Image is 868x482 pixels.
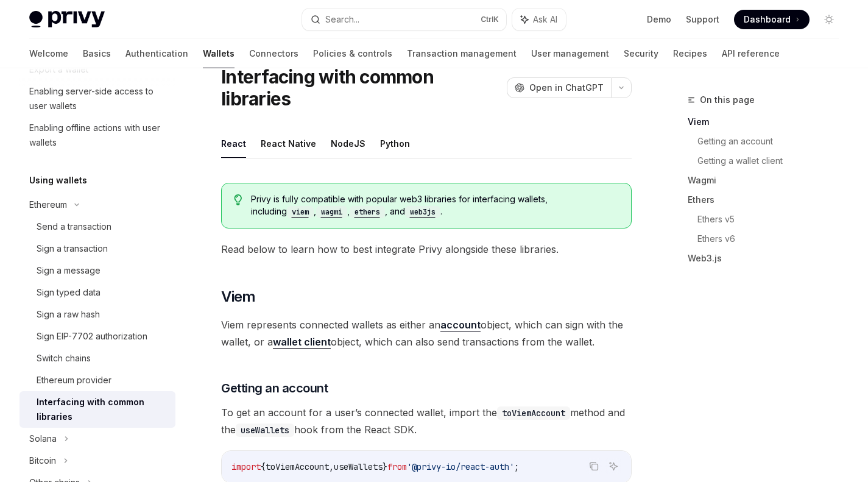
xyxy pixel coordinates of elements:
[647,13,671,26] a: Demo
[405,206,440,218] code: web3js
[266,461,329,472] span: toViemAccount
[125,39,188,68] a: Authentication
[350,206,385,216] a: ethers
[529,82,604,94] span: Open in ChatGPT
[29,197,67,212] div: Ethereum
[37,285,101,300] div: Sign typed data
[688,190,849,210] a: Ethers
[380,129,410,158] button: Python
[29,11,105,28] img: light logo
[234,194,242,205] svg: Tip
[261,461,266,472] span: {
[407,461,514,472] span: '@privy-io/react-auth'
[688,112,849,132] a: Viem
[407,39,517,68] a: Transaction management
[203,39,235,68] a: Wallets
[29,84,168,113] div: Enabling server-side access to user wallets
[350,206,385,218] code: ethers
[83,39,111,68] a: Basics
[688,249,849,268] a: Web3.js
[221,316,632,350] span: Viem represents connected wallets as either an object, which can sign with the wallet, or a objec...
[624,39,658,68] a: Security
[19,325,175,347] a: Sign EIP-7702 authorization
[37,395,168,424] div: Interfacing with common libraries
[744,13,791,26] span: Dashboard
[261,129,316,158] button: React Native
[37,241,108,256] div: Sign a transaction
[514,461,519,472] span: ;
[221,287,256,307] span: Viem
[19,347,175,369] a: Switch chains
[19,369,175,391] a: Ethereum provider
[700,93,755,107] span: On this page
[29,121,168,150] div: Enabling offline actions with user wallets
[19,282,175,303] a: Sign typed data
[586,458,602,474] button: Copy the contents from the code block
[221,66,502,110] h1: Interfacing with common libraries
[287,206,314,218] code: viem
[231,461,261,472] span: import
[819,10,839,29] button: Toggle dark mode
[313,39,392,68] a: Policies & controls
[37,329,147,344] div: Sign EIP-7702 authorization
[316,206,347,218] code: wagmi
[383,461,387,472] span: }
[19,303,175,325] a: Sign a raw hash
[221,241,632,258] span: Read below to learn how to best integrate Privy alongside these libraries.
[481,15,499,24] span: Ctrl K
[29,453,56,468] div: Bitcoin
[325,12,359,27] div: Search...
[697,210,849,229] a: Ethers v5
[697,132,849,151] a: Getting an account
[531,39,609,68] a: User management
[686,13,719,26] a: Support
[19,117,175,154] a: Enabling offline actions with user wallets
[722,39,780,68] a: API reference
[507,77,611,98] button: Open in ChatGPT
[19,80,175,117] a: Enabling server-side access to user wallets
[287,206,314,216] a: viem
[302,9,506,30] button: Search...CtrlK
[29,431,57,446] div: Solana
[405,206,440,216] a: web3js
[688,171,849,190] a: Wagmi
[221,129,246,158] button: React
[605,458,621,474] button: Ask AI
[37,307,100,322] div: Sign a raw hash
[512,9,566,30] button: Ask AI
[673,39,707,68] a: Recipes
[37,351,91,366] div: Switch chains
[19,391,175,428] a: Interfacing with common libraries
[316,206,347,216] a: wagmi
[697,151,849,171] a: Getting a wallet client
[29,39,68,68] a: Welcome
[19,216,175,238] a: Send a transaction
[273,336,331,349] a: wallet client
[440,319,481,331] a: account
[387,461,407,472] span: from
[331,129,365,158] button: NodeJS
[29,173,87,188] h5: Using wallets
[221,380,328,397] span: Getting an account
[697,229,849,249] a: Ethers v6
[19,238,175,260] a: Sign a transaction
[334,461,383,472] span: useWallets
[734,10,810,29] a: Dashboard
[273,336,331,348] strong: wallet client
[440,319,481,331] strong: account
[249,39,298,68] a: Connectors
[37,219,111,234] div: Send a transaction
[329,461,334,472] span: ,
[533,13,557,26] span: Ask AI
[19,260,175,282] a: Sign a message
[497,406,570,420] code: toViemAccount
[37,263,101,278] div: Sign a message
[221,404,632,438] span: To get an account for a user’s connected wallet, import the method and the hook from the React SDK.
[37,373,111,388] div: Ethereum provider
[236,424,294,437] code: useWallets
[251,193,619,218] span: Privy is fully compatible with popular web3 libraries for interfacing wallets, including , , , and .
